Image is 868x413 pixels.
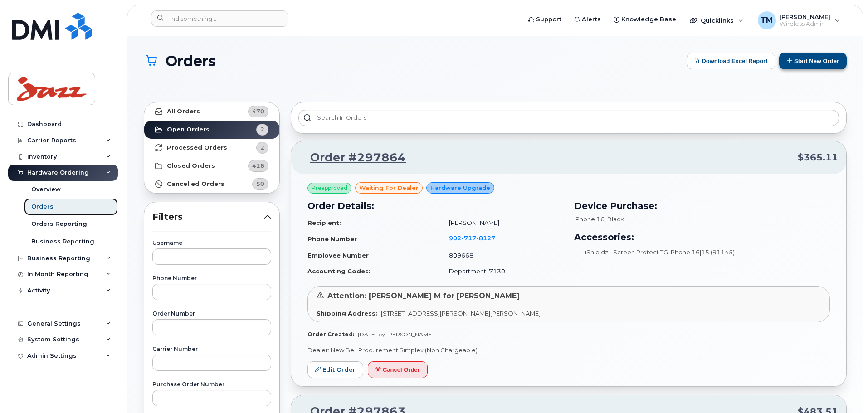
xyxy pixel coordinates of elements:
input: Search in orders [298,110,839,126]
span: Orders [166,53,216,69]
button: Start New Order [779,53,847,69]
span: 470 [252,107,264,116]
label: Phone Number [152,276,271,281]
span: 902 [449,234,495,242]
span: 717 [461,234,476,242]
span: iPhone 16 [574,215,605,223]
a: 9027178127 [449,234,506,242]
td: 809668 [441,248,563,263]
strong: Closed Orders [167,162,215,170]
span: Attention: [PERSON_NAME] M for [PERSON_NAME] [327,292,520,300]
a: Processed Orders2 [144,139,279,157]
strong: Employee Number [307,252,369,259]
span: 50 [256,180,264,188]
strong: Open Orders [167,126,210,133]
h3: Order Details: [307,199,563,213]
label: Username [152,240,271,246]
h3: Device Purchase: [574,199,830,213]
button: Cancel Order [368,361,428,378]
a: Edit Order [307,361,363,378]
strong: Processed Orders [167,144,227,151]
span: $365.11 [798,151,838,164]
label: Carrier Number [152,346,271,352]
span: Hardware Upgrade [430,184,490,192]
span: , Black [605,215,624,223]
strong: All Orders [167,108,200,115]
td: [PERSON_NAME] [441,215,563,231]
strong: Cancelled Orders [167,180,224,188]
h3: Accessories: [574,230,830,244]
span: waiting for dealer [359,184,419,192]
span: 8127 [476,234,495,242]
span: [DATE] by [PERSON_NAME] [358,331,434,338]
strong: Phone Number [307,235,357,243]
label: Order Number [152,311,271,316]
a: Open Orders2 [144,121,279,139]
span: Filters [152,210,264,224]
a: All Orders470 [144,102,279,121]
strong: Accounting Codes: [307,267,371,275]
a: Order #297864 [299,150,406,166]
strong: Shipping Address: [317,310,377,317]
strong: Recipient: [307,219,341,226]
li: iShieldz - Screen Protect TG iPhone 16|15 (91145) [574,248,830,257]
td: Department: 7130 [441,263,563,279]
strong: Order Created: [307,331,354,338]
span: [STREET_ADDRESS][PERSON_NAME][PERSON_NAME] [381,310,541,317]
button: Download Excel Report [687,53,775,69]
label: Purchase Order Number [152,382,271,387]
span: Preapproved [312,184,347,192]
span: 416 [252,161,264,170]
span: 2 [260,143,264,152]
a: Closed Orders416 [144,157,279,175]
p: Dealer: New Bell Procurement Simplex (Non Chargeable) [307,346,830,355]
a: Cancelled Orders50 [144,175,279,193]
span: 2 [260,125,264,134]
